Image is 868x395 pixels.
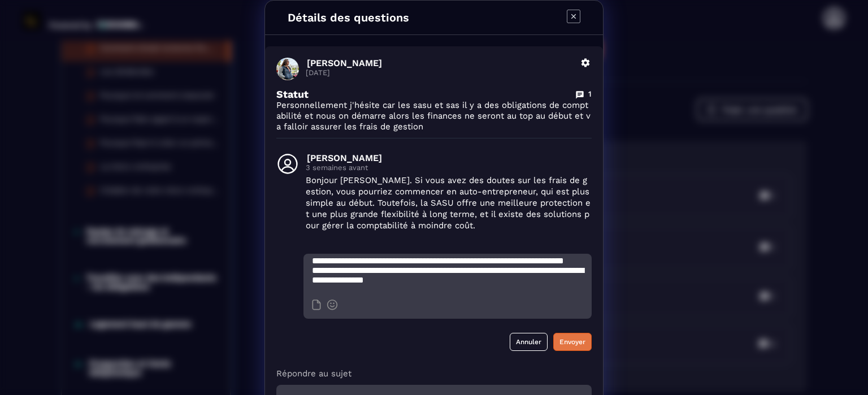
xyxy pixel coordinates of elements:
[553,333,592,351] button: Envoyer
[307,58,574,68] p: [PERSON_NAME]
[510,333,548,351] button: Annuler
[588,89,592,99] p: 1
[306,163,592,172] p: 3 semaines avant
[276,100,592,132] p: Personnellement j'hésite car les sasu et sas il y a des obligations de comptabilité et nous on dé...
[306,68,574,77] p: [DATE]
[307,153,592,163] p: [PERSON_NAME]
[276,368,592,379] p: Répondre au sujet
[276,88,309,100] p: Statut
[288,11,409,24] h4: Détails des questions
[306,175,592,231] p: Bonjour [PERSON_NAME]. Si vous avez des doutes sur les frais de gestion, vous pourriez commencer ...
